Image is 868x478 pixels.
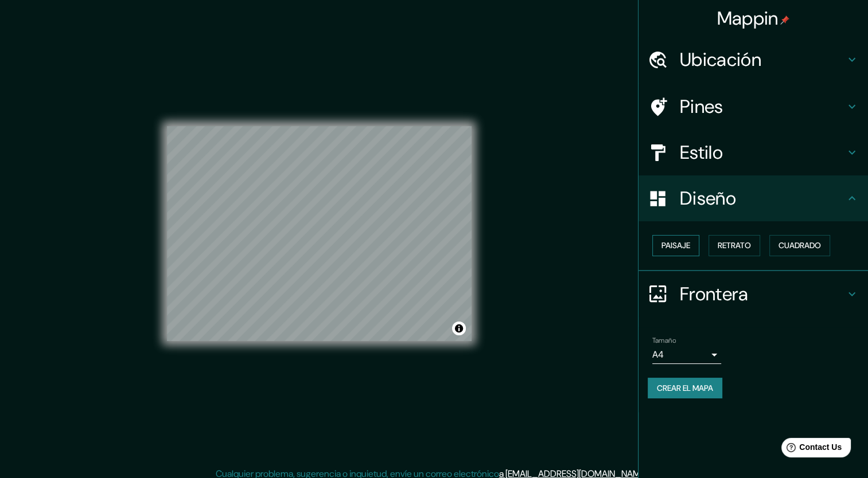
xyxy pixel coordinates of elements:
[639,271,868,317] div: Frontera
[680,141,845,164] h4: Estilo
[709,235,760,256] button: Retrato
[652,335,676,345] label: Tamaño
[717,6,779,30] font: Mappin
[452,322,466,335] button: Alternar atribución
[652,235,699,256] button: Paisaje
[639,37,868,83] div: Ubicación
[639,130,868,175] div: Estilo
[779,238,821,253] font: Cuadrado
[639,84,868,130] div: Pines
[680,48,845,71] h4: Ubicación
[661,238,690,253] font: Paisaje
[652,346,721,364] div: A4
[648,378,722,399] button: Crear el mapa
[657,381,713,395] font: Crear el mapa
[680,187,845,210] h4: Diseño
[680,283,845,305] h4: Frontera
[680,95,845,118] h4: Pines
[167,126,472,341] canvas: Mapa
[718,238,751,253] font: Retrato
[780,15,789,25] img: pin-icon.png
[769,235,830,256] button: Cuadrado
[766,433,855,465] iframe: Help widget launcher
[639,175,868,221] div: Diseño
